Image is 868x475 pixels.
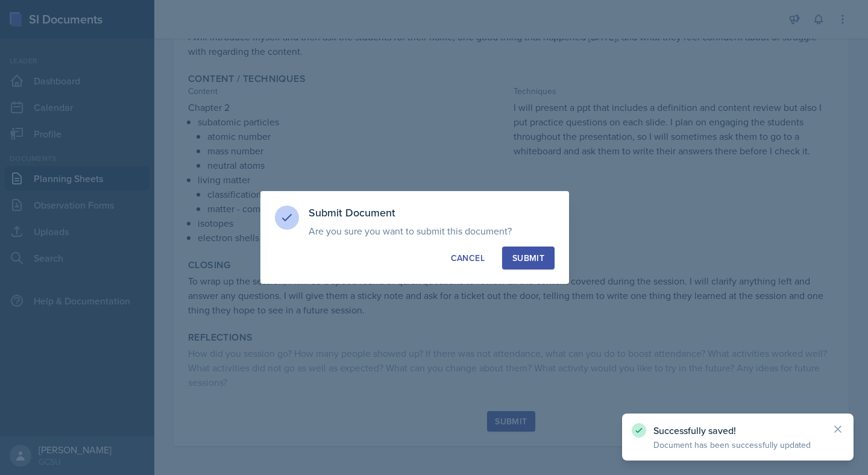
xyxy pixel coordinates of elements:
button: Submit [502,247,555,269]
div: Submit [512,252,544,264]
p: Are you sure you want to submit this document? [309,225,555,237]
h3: Submit Document [309,206,555,220]
div: Cancel [451,252,485,264]
button: Cancel [441,247,495,269]
p: Document has been successfully updated [653,439,822,451]
p: Successfully saved! [653,424,822,436]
